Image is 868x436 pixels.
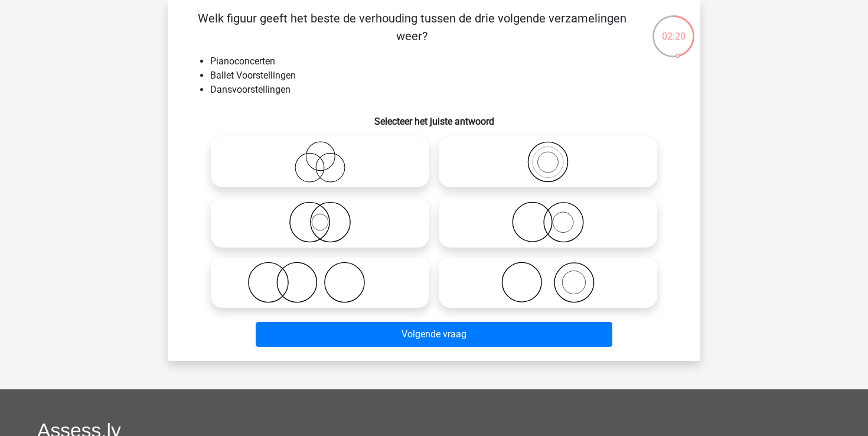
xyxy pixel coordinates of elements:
div: 02:20 [651,14,696,44]
p: Welk figuur geeft het beste de verhouding tussen de drie volgende verzamelingen weer? [187,9,637,45]
h6: Selecteer het juiste antwoord [187,106,681,127]
li: Ballet Voorstellingen [210,69,681,83]
li: Dansvoorstellingen [210,83,681,97]
button: Volgende vraag [256,322,613,347]
li: Pianoconcerten [210,54,681,69]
